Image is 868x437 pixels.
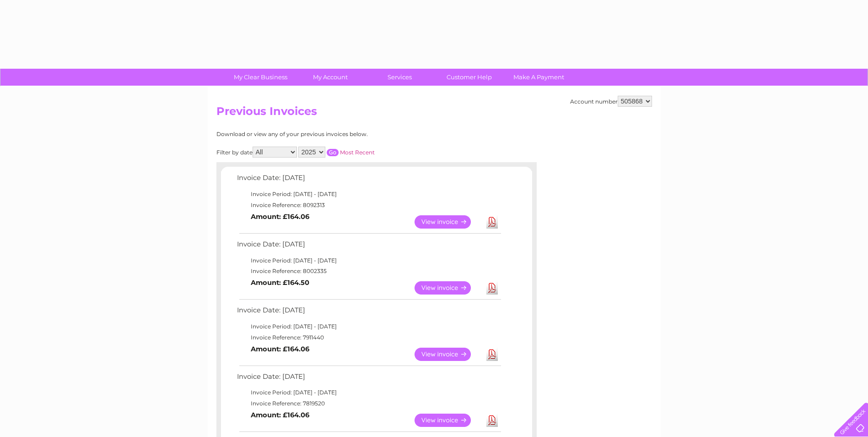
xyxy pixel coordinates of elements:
a: Download [486,215,498,229]
a: View [415,215,482,229]
td: Invoice Date: [DATE] [235,371,502,388]
td: Invoice Period: [DATE] - [DATE] [235,321,502,332]
a: Most Recent [340,149,375,156]
div: Account number [570,96,652,107]
td: Invoice Date: [DATE] [235,304,502,321]
a: My Account [292,69,368,86]
h2: Previous Invoices [216,105,652,122]
td: Invoice Reference: 8002335 [235,266,502,277]
a: Download [486,348,498,361]
td: Invoice Date: [DATE] [235,238,502,255]
b: Amount: £164.06 [251,213,309,221]
a: Make A Payment [501,69,577,86]
td: Invoice Date: [DATE] [235,172,502,189]
b: Amount: £164.50 [251,279,309,287]
a: Download [486,281,498,295]
div: Filter by date [216,147,457,158]
a: My Clear Business [223,69,298,86]
td: Invoice Period: [DATE] - [DATE] [235,189,502,200]
a: Download [486,414,498,427]
a: View [415,348,482,361]
a: Services [362,69,437,86]
a: Customer Help [431,69,507,86]
b: Amount: £164.06 [251,411,309,419]
td: Invoice Period: [DATE] - [DATE] [235,387,502,398]
td: Invoice Reference: 8092313 [235,200,502,211]
b: Amount: £164.06 [251,345,309,353]
a: View [415,414,482,427]
div: Download or view any of your previous invoices below. [216,131,457,137]
td: Invoice Period: [DATE] - [DATE] [235,255,502,266]
td: Invoice Reference: 7819520 [235,398,502,409]
td: Invoice Reference: 7911440 [235,332,502,343]
a: View [415,281,482,295]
